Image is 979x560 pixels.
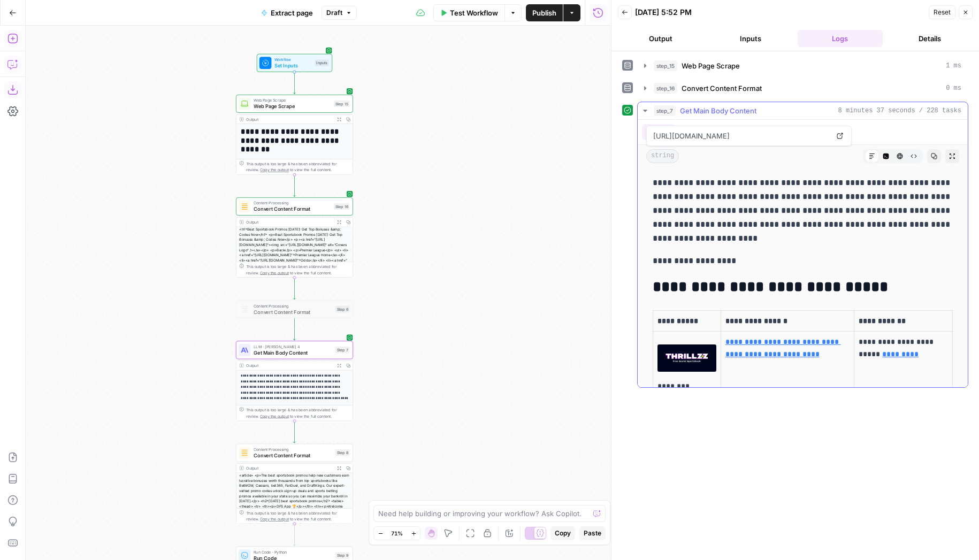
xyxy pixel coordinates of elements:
div: Content ProcessingConvert Content FormatStep 16Output<h1>Best Sportsbook Promos [DATE]: Get Top B... [236,197,353,278]
span: Get Main Body Content [680,105,756,116]
div: Step 15 [334,101,350,108]
span: Test Workflow [450,7,498,18]
button: Paste [579,526,606,540]
div: Step 7 [335,347,350,354]
button: Logs [798,30,883,47]
div: This output is too large & has been abbreviated for review. to view the full content. [246,407,349,419]
button: Publish [526,4,563,21]
span: [URL][DOMAIN_NAME] [651,126,831,145]
span: Set Inputs [274,62,312,70]
span: step_7 [654,105,676,116]
div: This output is too large & has been abbreviated for review. to view the full content. [246,161,349,173]
g: Edge from step_15 to step_16 [293,175,295,197]
span: LLM · [PERSON_NAME] 4 [254,343,332,349]
span: Copy the output [260,167,289,172]
span: Content Processing [254,200,331,206]
span: Extract page [271,7,313,18]
div: Step 8 [335,449,350,456]
button: Test Workflow [433,4,504,21]
span: Workflow [274,57,312,63]
button: Extract page [255,4,319,21]
span: Convert Content Format [254,205,331,213]
div: This output is too large & has been abbreviated for review. to view the full content. [246,510,349,522]
g: Edge from step_7 to step_8 [293,421,295,443]
img: o3r9yhbrn24ooq0tey3lueqptmfj [241,305,248,313]
span: Get Main Body Content [254,349,332,356]
button: Copy [550,526,575,540]
div: Output [246,465,332,471]
img: o3r9yhbrn24ooq0tey3lueqptmfj [241,449,248,456]
button: Metadata [749,124,791,140]
span: Paste [584,528,601,538]
button: Output [642,124,675,140]
div: Step 6 [335,306,350,313]
span: Draft [326,8,342,18]
span: Content Processing [254,303,332,309]
span: Copy the output [260,517,289,521]
div: 8 minutes 37 seconds / 228 tasks [638,120,968,387]
span: 0 ms [946,83,961,93]
g: Edge from step_6 to step_7 [293,318,295,340]
button: Inputs [708,30,793,47]
span: Convert Content Format [254,451,332,459]
div: Output [246,219,332,225]
span: Web Page Scrape [254,103,331,110]
g: Edge from start to step_15 [293,72,295,94]
button: Compiled Prompt [679,124,745,140]
button: Details [887,30,973,47]
span: Convert Content Format [254,308,332,316]
div: WorkflowSet InputsInputs [236,54,353,72]
div: Output [246,116,332,122]
div: Content ProcessingConvert Content FormatStep 8Output<article> <p>The best sportsbook promos help ... [236,443,353,524]
span: step_15 [654,60,677,71]
div: Content ProcessingConvert Content FormatStep 6 [236,300,353,318]
div: Step 9 [335,552,350,559]
div: Step 16 [334,203,350,210]
span: Convert Content Format [682,83,762,94]
img: o3r9yhbrn24ooq0tey3lueqptmfj [241,203,248,210]
g: Edge from step_16 to step_6 [293,278,295,300]
span: Copy [555,528,571,538]
span: 71% [391,529,403,538]
div: Inputs [315,59,329,66]
button: Output [618,30,703,47]
span: Run Code · Python [254,549,332,555]
div: This output is too large & has been abbreviated for review. to view the full content. [246,264,349,276]
span: Content Processing [254,446,332,452]
span: Copy the output [260,414,289,418]
span: string [646,149,679,163]
span: step_16 [654,83,677,94]
button: 8 minutes 37 seconds / 228 tasks [638,102,968,119]
span: Publish [532,7,556,18]
span: Reset [934,7,951,17]
span: 1 ms [946,61,961,71]
button: Draft [322,6,357,20]
g: Edge from step_8 to step_9 [293,524,295,546]
button: 1 ms [638,57,968,74]
div: Output [246,363,332,369]
span: Web Page Scrape [682,60,740,71]
span: Web Page Scrape [254,97,331,103]
button: 0 ms [638,80,968,97]
span: Copy the output [260,270,289,274]
button: Reset [929,5,955,19]
span: 8 minutes 37 seconds / 228 tasks [838,106,961,116]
